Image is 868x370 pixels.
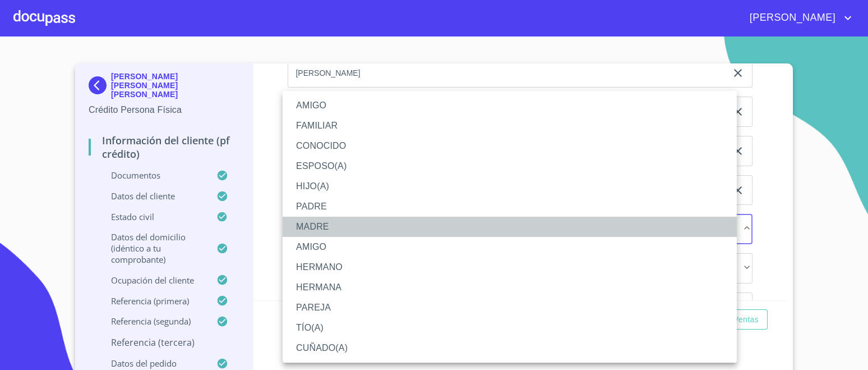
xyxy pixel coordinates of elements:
[283,116,737,136] li: FAMILIAR
[283,257,737,277] li: HERMANO
[283,95,737,116] li: AMIGO
[283,176,737,197] li: HIJO(A)
[283,156,737,176] li: ESPOSO(A)
[283,318,737,338] li: TÍO(A)
[283,237,737,257] li: AMIGO
[283,298,737,318] li: PAREJA
[283,217,737,237] li: MADRE
[283,338,737,358] li: CUÑADO(A)
[283,277,737,298] li: HERMANA
[283,197,737,217] li: PADRE
[283,136,737,156] li: CONOCIDO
